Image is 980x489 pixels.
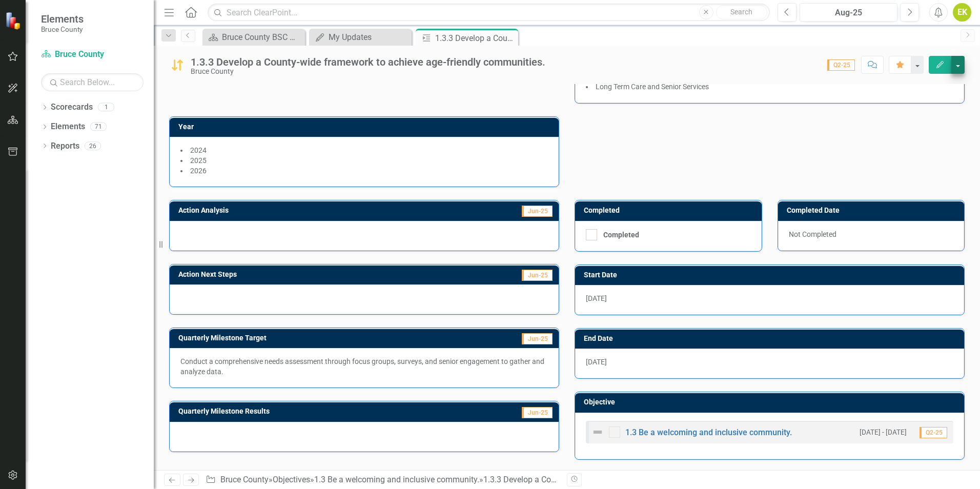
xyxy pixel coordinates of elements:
span: Search [730,8,752,16]
div: » » » [206,474,559,486]
h3: Year [178,123,554,131]
img: ClearPoint Strategy [5,11,23,29]
span: 2025 [190,156,207,165]
input: Search ClearPoint... [208,4,770,22]
h3: End Date [584,335,959,342]
div: 1.3.3 Develop a County-wide framework to achieve age-friendly communities. [191,56,545,68]
div: 26 [85,141,101,150]
div: 1.3.3 Develop a County-wide framework to achieve age-friendly communities. [483,475,762,484]
a: Reports [51,140,79,152]
div: 1 [98,103,114,112]
h3: Completed [584,207,757,214]
span: [DATE] [586,294,607,302]
img: Not Defined [591,426,604,438]
a: Bruce County [41,49,144,60]
h3: Quarterly Milestone Results [178,407,457,415]
a: Objectives [273,475,310,484]
a: My Updates [312,31,409,44]
h3: Action Next Steps [178,271,421,278]
span: Q2-25 [827,59,855,71]
span: Jun-25 [522,270,553,281]
input: Search Below... [41,73,144,91]
button: Aug-25 [800,3,897,22]
span: Long Term Care and Senior Services [596,83,709,91]
a: Scorecards [51,101,93,113]
span: Elements [41,13,84,25]
small: Bruce County [41,25,84,33]
div: My Updates [329,31,409,44]
button: EK [953,3,971,22]
a: 1.3 Be a welcoming and inclusive community. [625,427,792,437]
div: Bruce County [191,68,545,75]
a: Bruce County [220,475,269,484]
h3: Start Date [584,271,959,279]
img: At Risk [169,57,186,73]
span: Jun-25 [522,206,553,217]
div: Bruce County BSC Welcome Page [222,31,302,44]
div: Not Completed [778,221,965,251]
a: Elements [51,121,85,133]
h3: Objective [584,398,959,406]
div: 1.3.3 Develop a County-wide framework to achieve age-friendly communities. [435,32,516,45]
h3: Completed Date [787,207,959,214]
span: Jun-25 [522,333,553,344]
span: 2024 [190,146,207,154]
a: Bruce County BSC Welcome Page [205,31,302,44]
div: 71 [90,123,107,131]
span: Jun-25 [522,407,553,418]
button: Search [716,5,767,19]
span: 2026 [190,167,207,175]
div: Aug-25 [803,7,894,19]
p: Conduct a comprehensive needs assessment through focus groups, surveys, and senior engagement to ... [180,356,548,377]
span: Q2-25 [920,427,947,438]
small: [DATE] - [DATE] [860,427,907,437]
span: [DATE] [586,358,607,366]
h3: Quarterly Milestone Target [178,334,454,342]
a: 1.3 Be a welcoming and inclusive community. [314,475,479,484]
h3: Action Analysis [178,207,408,214]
